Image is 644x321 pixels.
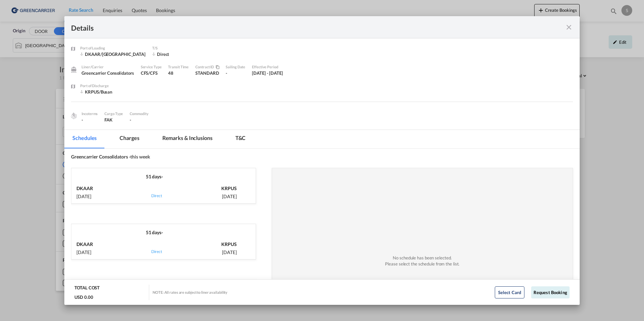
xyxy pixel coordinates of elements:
div: KRPUS/Busan [80,89,134,95]
img: cargo.png [70,112,77,119]
p: [DATE] [76,193,91,200]
p: KRPUS [221,185,237,192]
p: [DATE] [222,249,236,256]
div: Port of Discharge [80,83,134,89]
div: 51 days [71,224,237,236]
div: Please select the schedule from the list. [385,261,459,267]
span: - [161,229,163,236]
div: STANDARD [195,70,219,76]
span: - [130,117,131,122]
div: 48 [168,70,189,76]
div: DKAAR/Aarhus [80,51,146,57]
md-tab-item: Schedules [64,130,105,148]
div: 1 Sep 2025 - 31 Oct 2025 [252,70,283,76]
div: Greencarrier Consolidators [82,70,134,76]
span: Greencarrier Consolidators - [71,154,130,159]
button: Request Booking [531,286,570,298]
md-tab-item: T&C [227,130,254,148]
div: Incoterms [82,111,98,117]
span: - [161,173,163,180]
div: Cargo Type [104,111,123,117]
div: Direct [152,51,206,57]
md-pagination-wrapper: Use the left and right arrow keys to navigate between tabs [64,130,260,148]
div: Port of Loading [80,45,146,51]
div: TOTAL COST [74,285,100,294]
md-tab-item: Charges [111,130,147,148]
p: [DATE] [76,249,91,256]
md-dialog: Port of Loading ... [64,16,580,305]
div: FAK [104,117,123,123]
span: this week [130,154,150,159]
div: Sailing Date [226,64,245,70]
span: CFS/CFS [141,70,158,76]
div: - [82,117,98,123]
div: T/S [152,45,206,51]
div: Details [71,23,523,31]
div: 51 days-DKAAR[DATE]DirectKRPUS[DATE] [71,224,256,259]
div: 51 days-DKAAR[DATE]DirectKRPUS[DATE] [71,168,256,204]
div: No schedule has been selected. [393,255,452,261]
div: Transit Time [168,64,189,70]
p: DKAAR [76,241,93,248]
div: STANDARD [195,64,226,83]
div: Effective Period [252,64,283,70]
div: 51 days [71,168,237,180]
div: NOTE: All rates are subject to liner availability [153,290,227,295]
div: - [226,70,245,76]
p: KRPUS [221,241,237,248]
p: DKAAR [76,185,93,192]
div: Service Type [141,64,162,70]
md-icon: icon-content-copy [214,65,219,69]
div: Contract / Rate Agreement / Tariff / Spot Pricing Reference Number [195,64,219,70]
span: Direct [151,193,162,198]
p: [DATE] [222,193,236,200]
div: USD 0.00 [74,294,93,300]
md-tab-item: Remarks & Inclusions [154,130,221,148]
div: Commodity [130,111,148,117]
md-icon: icon-close fg-AAA8AD m-0 cursor [565,23,573,31]
div: Liner/Carrier [82,64,134,70]
span: Direct [151,249,162,254]
button: Select Card [495,286,524,298]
